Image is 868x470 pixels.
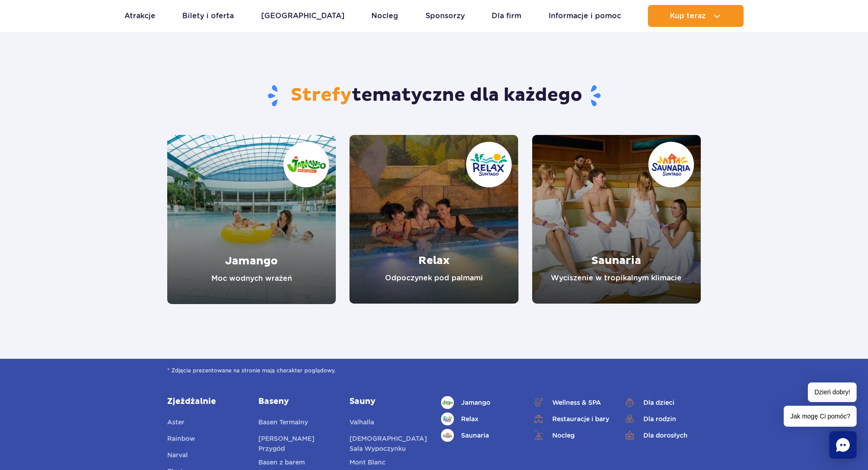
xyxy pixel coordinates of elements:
a: Restauracje i bary [532,413,610,425]
span: Valhalla [349,418,374,426]
span: Narval [167,451,188,459]
a: Basen Termalny [258,417,308,430]
a: Nocleg [532,429,610,442]
a: [PERSON_NAME] Przygód [258,434,336,454]
a: Dla firm [492,5,521,27]
a: [DEMOGRAPHIC_DATA] Sala Wypoczynku [349,434,427,454]
a: Basen z barem [258,457,305,470]
a: Nocleg [371,5,398,27]
a: Wellness & SPA [532,396,610,409]
a: Mont Blanc [349,457,385,470]
a: Atrakcje [124,5,155,27]
span: Wellness & SPA [552,398,601,408]
a: Relax [441,413,519,425]
span: Jamango [461,398,490,408]
span: Kup teraz [670,12,706,20]
a: Dla dorosłych [623,429,701,442]
a: Sponsorzy [426,5,465,27]
a: Rainbow [167,434,195,446]
span: Strefy [291,84,352,107]
span: Rainbow [167,435,195,442]
a: Relax [349,135,518,304]
a: Baseny [258,396,336,407]
a: Narval [167,450,188,463]
div: Chat [829,431,857,459]
span: Jak mogę Ci pomóc? [784,406,857,427]
span: Dzień dobry! [808,382,857,402]
a: Dla dzieci [623,396,701,409]
a: Sauny [349,396,427,407]
span: Mont Blanc [349,459,385,466]
a: Dla rodzin [623,413,701,425]
a: Saunaria [532,135,701,304]
span: Aster [167,418,185,426]
a: Jamango [167,135,336,304]
h2: tematyczne dla każdego [167,84,701,108]
a: Valhalla [349,417,374,430]
a: Jamango [441,396,519,409]
a: Saunaria [441,429,519,442]
button: Kup teraz [648,5,744,27]
a: [GEOGRAPHIC_DATA] [261,5,344,27]
a: Bilety i oferta [182,5,234,27]
a: Zjeżdżalnie [167,396,245,407]
span: * Zdjęcia prezentowane na stronie mają charakter poglądowy. [167,366,701,375]
a: Informacje i pomoc [549,5,621,27]
a: Aster [167,417,185,430]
